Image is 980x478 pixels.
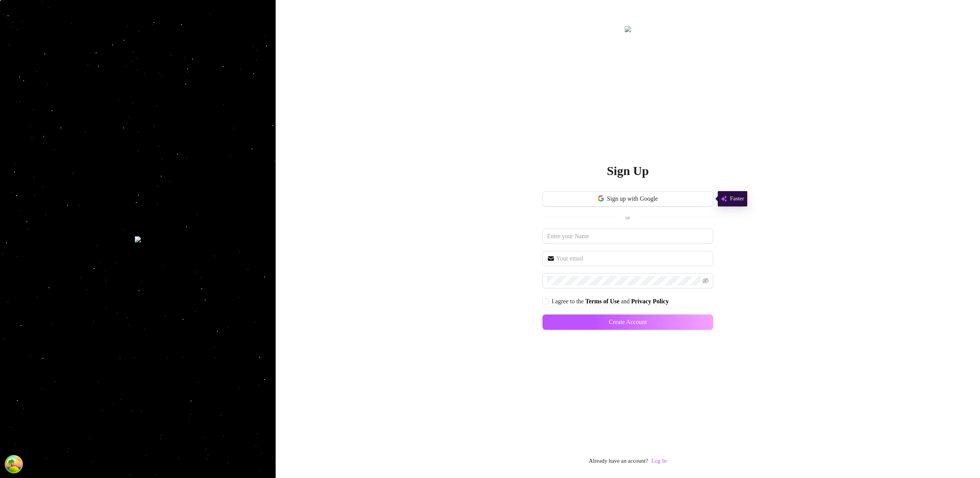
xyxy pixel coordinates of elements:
[631,298,669,305] a: Privacy Policy
[542,314,713,330] button: Create Account
[721,194,727,203] img: svg%3e
[651,458,666,464] a: Log In
[702,278,709,284] span: eye-invisible
[589,457,648,466] span: Already have an account?
[607,163,648,179] h2: Sign Up
[135,236,141,242] img: signup-background.svg
[609,319,647,326] span: Create Account
[631,298,669,304] strong: Privacy Policy
[651,457,666,466] a: Log In
[621,298,631,304] span: and
[730,194,744,203] span: Faster
[626,214,630,221] span: or
[625,26,631,32] img: logo.svg
[585,298,619,304] strong: Terms of Use
[552,298,585,304] span: I agree to the
[542,229,713,244] input: Enter your Name
[607,195,658,202] span: Sign up with Google
[542,191,713,206] button: Sign up with Google
[585,298,619,305] a: Terms of Use
[6,457,21,472] button: Open Tanstack query devtools
[556,254,709,263] input: Your email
